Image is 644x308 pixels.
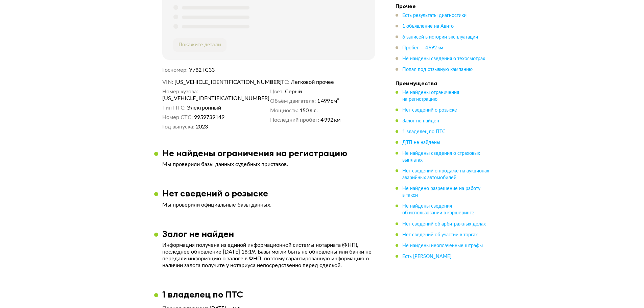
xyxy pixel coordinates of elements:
[396,3,490,9] h4: Прочее
[285,88,302,95] span: Серый
[402,119,439,123] span: Залог не найден
[300,107,318,114] span: 150 л.с.
[402,13,467,18] span: Есть результаты диагностики
[162,188,268,198] h3: Нет сведений о розыске
[320,117,340,123] span: 4 992 км
[162,242,375,269] p: Информация получена из единой информационной системы нотариата (ФНП), последнее обновление [DATE]...
[402,35,478,40] span: 6 записей в истории эксплуатации
[270,98,316,104] dt: Объём двигателя
[173,38,226,52] button: Покажите детали
[162,123,194,130] dt: Год выпуска
[402,46,443,50] span: Пробег — 4 992 км
[162,79,173,86] dt: VIN
[402,140,440,145] span: ДТП не найдены
[162,95,240,102] span: [US_VEHICLE_IDENTIFICATION_NUMBER]
[402,67,473,72] span: Попал под отзывную кампанию
[162,114,193,121] dt: Номер СТС
[270,117,319,123] dt: Последний пробег
[270,79,289,86] dt: Тип ТС
[402,151,480,163] span: Не найдены сведения о страховых выплатах
[402,24,454,29] span: 1 объявление на Авито
[396,80,490,87] h4: Преимущества
[402,129,446,134] span: 1 владелец по ПТС
[402,90,459,102] span: Не найдены ограничения на регистрацию
[270,107,298,114] dt: Мощность
[162,148,348,158] h3: Не найдены ограничения на регистрацию
[270,88,284,95] dt: Цвет
[189,67,215,73] span: У782ТС33
[317,98,339,104] span: 1 499 см³
[402,204,474,215] span: Не найдены сведения об использовании в каршеринге
[196,123,208,130] span: 2023
[162,67,188,73] dt: Госномер
[162,229,234,239] h3: Залог не найден
[402,243,483,248] span: Не найдены неоплаченные штрафы
[162,104,186,111] dt: Тип ПТС
[402,254,451,259] span: Есть [PERSON_NAME]
[291,79,334,86] span: Легковой прочее
[187,104,221,111] span: Электронный
[402,186,480,198] span: Не найдено разрешение на работу в такси
[402,56,485,61] span: Не найдены сведения о техосмотрах
[162,161,375,168] p: Мы проверили базы данных судебных приставов.
[402,169,489,180] span: Нет сведений о продаже на аукционах аварийных автомобилей
[402,108,457,113] span: Нет сведений о розыске
[174,79,252,86] span: [US_VEHICLE_IDENTIFICATION_NUMBER]
[194,114,224,121] span: 9959739149
[402,221,486,226] span: Нет сведений об арбитражных делах
[178,42,221,47] span: Покажите детали
[162,88,198,95] dt: Номер кузова
[162,289,243,300] h3: 1 владелец по ПТС
[402,232,478,237] span: Нет сведений об участии в торгах
[162,202,375,208] p: Мы проверили официальные базы данных.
